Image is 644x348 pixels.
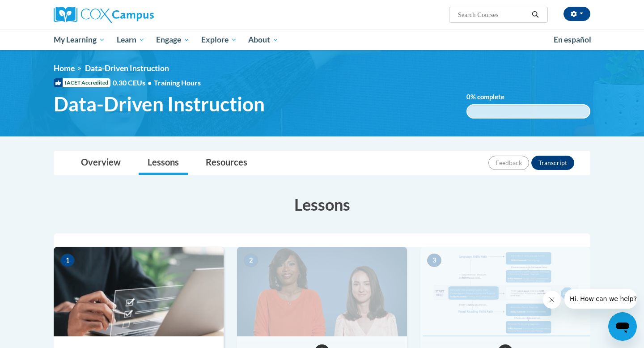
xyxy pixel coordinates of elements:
a: Home [54,64,75,73]
button: Feedback [488,156,529,170]
a: Learn [111,30,151,50]
a: Explore [195,30,243,50]
input: Search Courses [457,9,529,20]
a: Engage [150,30,195,50]
span: Learn [117,34,145,45]
span: About [248,34,279,45]
a: About [243,30,285,50]
span: My Learning [54,34,105,45]
img: Course Image [54,247,224,336]
img: Cox Campus [54,7,154,23]
div: Main menu [40,30,604,50]
label: % complete [466,92,518,102]
h3: Lessons [54,193,590,216]
span: Engage [156,34,190,45]
button: Account Settings [563,7,590,21]
span: Data-Driven Instruction [54,92,265,116]
a: Resources [197,151,256,175]
a: My Learning [48,30,111,50]
span: En español [554,35,591,44]
span: Data-Driven Instruction [85,64,169,73]
a: Overview [72,151,130,175]
a: En español [548,30,597,49]
button: Transcript [531,156,574,170]
iframe: Button to launch messaging window [608,312,637,341]
span: Explore [201,34,237,45]
button: Search [529,9,542,20]
span: 1 [60,254,75,267]
a: Cox Campus [54,7,224,23]
span: 0.30 CEUs [113,78,154,88]
span: • [148,78,152,87]
img: Course Image [237,247,407,336]
iframe: Message from company [564,289,637,309]
span: 3 [427,254,441,267]
span: IACET Accredited [54,78,110,87]
span: 0 [466,93,470,101]
img: Course Image [420,247,590,336]
span: 2 [244,254,258,267]
a: Lessons [139,151,188,175]
span: Training Hours [154,78,201,87]
iframe: Close message [543,291,561,309]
